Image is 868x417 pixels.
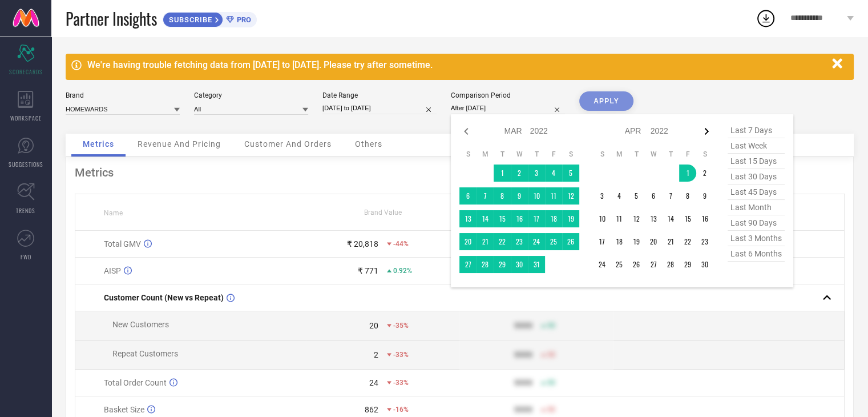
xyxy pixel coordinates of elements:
span: SUGGESTIONS [9,160,43,169]
td: Tue Mar 22 2022 [494,233,511,250]
td: Tue Apr 12 2022 [628,210,645,227]
div: Next month [700,125,713,138]
span: New Customers [112,320,169,329]
td: Sat Apr 09 2022 [696,187,713,205]
input: Select date range [322,102,437,114]
th: Friday [679,150,696,159]
th: Monday [611,150,628,159]
div: 2 [374,350,378,359]
td: Sun Apr 17 2022 [594,233,611,250]
div: ₹ 20,818 [347,239,378,248]
th: Sunday [594,150,611,159]
td: Fri Mar 25 2022 [545,233,562,250]
td: Thu Apr 07 2022 [662,187,679,205]
td: Sat Apr 30 2022 [696,256,713,273]
td: Tue Apr 05 2022 [628,187,645,205]
td: Mon Mar 21 2022 [477,233,494,250]
td: Tue Apr 26 2022 [628,256,645,273]
span: last 45 days [728,185,785,200]
td: Fri Apr 29 2022 [679,256,696,273]
td: Wed Mar 09 2022 [511,187,528,205]
td: Sat Apr 16 2022 [696,210,713,227]
td: Thu Mar 31 2022 [528,256,545,273]
td: Fri Apr 22 2022 [679,233,696,250]
th: Thursday [528,150,545,159]
th: Sunday [459,150,477,159]
span: Total Order Count [104,378,167,387]
td: Thu Mar 24 2022 [528,233,545,250]
td: Fri Apr 15 2022 [679,210,696,227]
span: last week [728,138,785,154]
td: Mon Mar 14 2022 [477,210,494,227]
span: 50 [547,322,555,330]
span: 0.92% [393,267,412,275]
span: Others [355,139,382,149]
td: Thu Mar 03 2022 [528,165,545,182]
span: Customer Count (New vs Repeat) [104,293,224,302]
div: 9999 [514,405,532,414]
td: Sun Apr 10 2022 [594,210,611,227]
td: Sun Mar 13 2022 [459,210,477,227]
div: Date Range [322,91,437,99]
td: Mon Mar 07 2022 [477,187,494,205]
span: last 7 days [728,123,785,138]
span: TRENDS [16,206,35,215]
td: Mon Apr 11 2022 [611,210,628,227]
td: Fri Mar 04 2022 [545,165,562,182]
td: Wed Apr 13 2022 [645,210,662,227]
td: Sat Mar 26 2022 [562,233,579,250]
td: Wed Mar 23 2022 [511,233,528,250]
span: last 3 months [728,231,785,246]
td: Thu Mar 10 2022 [528,187,545,205]
span: FWD [21,252,31,261]
div: 20 [369,321,378,330]
td: Thu Apr 28 2022 [662,256,679,273]
span: -35% [393,322,409,330]
span: Repeat Customers [112,349,178,358]
td: Mon Apr 18 2022 [611,233,628,250]
div: 9999 [514,378,532,387]
span: SUBSCRIBE [163,15,215,24]
td: Mon Apr 25 2022 [611,256,628,273]
td: Tue Apr 19 2022 [628,233,645,250]
span: -33% [393,351,409,359]
th: Saturday [562,150,579,159]
div: 9999 [514,321,532,330]
td: Tue Mar 01 2022 [494,165,511,182]
a: SUBSCRIBEPRO [163,9,257,27]
span: 50 [547,351,555,359]
span: WORKSPACE [10,114,42,122]
span: Revenue And Pricing [138,139,221,149]
span: last 15 days [728,154,785,169]
span: 50 [547,406,555,414]
span: Total GMV [104,239,141,248]
td: Sun Apr 03 2022 [594,187,611,205]
div: 862 [365,405,378,414]
div: Comparison Period [451,91,565,99]
td: Thu Apr 21 2022 [662,233,679,250]
td: Sun Mar 27 2022 [459,256,477,273]
th: Tuesday [494,150,511,159]
span: -44% [393,240,409,248]
span: SCORECARDS [9,67,43,76]
span: Brand Value [364,209,402,216]
th: Thursday [662,150,679,159]
span: AISP [104,266,121,275]
span: last 6 months [728,246,785,262]
span: 50 [547,379,555,387]
td: Wed Mar 16 2022 [511,210,528,227]
td: Fri Mar 11 2022 [545,187,562,205]
span: Basket Size [104,405,144,414]
td: Wed Apr 20 2022 [645,233,662,250]
div: We're having trouble fetching data from [DATE] to [DATE]. Please try after sometime. [87,59,826,70]
td: Sun Apr 24 2022 [594,256,611,273]
th: Saturday [696,150,713,159]
div: 24 [369,378,378,387]
span: last 30 days [728,169,785,185]
td: Thu Apr 14 2022 [662,210,679,227]
td: Sat Apr 23 2022 [696,233,713,250]
th: Wednesday [645,150,662,159]
div: Previous month [459,125,473,138]
div: Metrics [75,166,845,179]
div: 9999 [514,350,532,359]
